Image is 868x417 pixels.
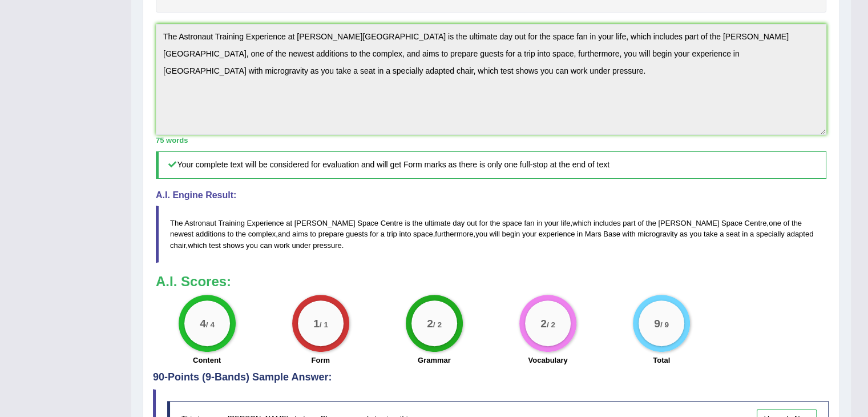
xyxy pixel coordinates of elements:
[310,230,316,238] span: to
[594,219,621,227] span: includes
[585,230,601,238] span: Mars
[637,219,644,227] span: of
[193,355,221,366] label: Content
[786,230,813,238] span: adapted
[196,230,225,238] span: additions
[524,219,534,227] span: fan
[170,241,185,250] span: chair
[577,230,583,238] span: in
[680,230,688,238] span: as
[704,230,718,238] span: take
[750,230,754,238] span: a
[792,219,802,227] span: the
[156,206,826,262] blockquote: , , , , , , .
[205,320,214,328] small: / 4
[278,230,290,238] span: and
[536,219,542,227] span: in
[247,219,284,227] span: Experience
[654,317,660,330] big: 9
[528,355,567,366] label: Vocabulary
[156,151,826,178] h5: Your complete text will be considered for evaluation and will get Form marks as there is only one...
[413,230,433,238] span: space
[721,219,742,227] span: Space
[292,241,310,250] span: under
[433,320,442,328] small: / 2
[539,230,575,238] span: experience
[646,219,656,227] span: the
[248,230,276,238] span: complex
[502,230,520,238] span: begin
[622,230,635,238] span: with
[236,230,246,238] span: the
[320,320,328,328] small: / 1
[357,219,378,227] span: Space
[720,230,724,238] span: a
[660,320,669,328] small: / 9
[744,219,766,227] span: Centre
[769,219,781,227] span: one
[490,219,500,227] span: the
[209,241,221,250] span: test
[418,355,451,366] label: Grammar
[479,219,487,227] span: for
[223,241,244,250] span: shows
[313,241,342,250] span: pressure
[311,355,330,366] label: Form
[561,219,571,227] span: life
[286,219,292,227] span: at
[381,219,403,227] span: Centre
[689,230,701,238] span: you
[246,241,258,250] span: you
[412,219,422,227] span: the
[170,219,183,227] span: The
[188,241,207,250] span: which
[475,230,487,238] span: you
[502,219,522,227] span: space
[453,219,465,227] span: day
[200,317,206,330] big: 4
[742,230,748,238] span: in
[313,317,320,330] big: 1
[783,219,789,227] span: of
[346,230,368,238] span: guests
[637,230,677,238] span: microgravity
[170,230,193,238] span: newest
[294,219,356,227] span: [PERSON_NAME]
[228,230,234,238] span: to
[658,219,719,227] span: [PERSON_NAME]
[318,230,344,238] span: prepare
[156,274,231,289] b: A.I. Scores:
[490,230,500,238] span: will
[603,230,620,238] span: Base
[370,230,378,238] span: for
[156,135,826,146] div: 75 words
[425,219,451,227] span: ultimate
[623,219,635,227] span: part
[435,230,473,238] span: furthermore
[653,355,670,366] label: Total
[184,219,216,227] span: Astronaut
[399,230,411,238] span: into
[522,230,536,238] span: your
[387,230,397,238] span: trip
[540,317,547,330] big: 2
[260,241,272,250] span: can
[218,219,244,227] span: Training
[572,219,591,227] span: which
[547,320,555,328] small: / 2
[292,230,308,238] span: aims
[467,219,477,227] span: out
[156,190,826,201] h4: A.I. Engine Result:
[544,219,559,227] span: your
[726,230,740,238] span: seat
[756,230,785,238] span: specially
[381,230,385,238] span: a
[405,219,410,227] span: is
[427,317,433,330] big: 2
[274,241,289,250] span: work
